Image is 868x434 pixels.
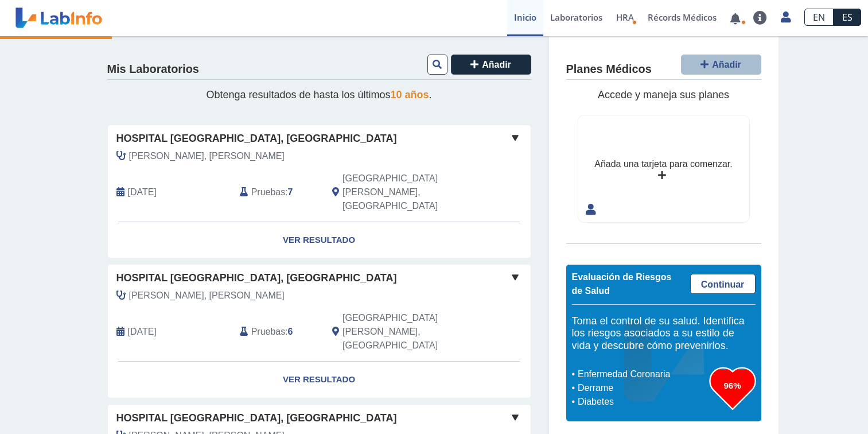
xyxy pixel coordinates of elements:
[690,274,756,294] a: Continuar
[710,378,756,393] h3: 96%
[391,89,429,100] span: 10 años
[231,311,324,352] div: :
[594,157,732,171] div: Añada una tarjeta para comenzar.
[116,410,397,426] span: Hospital [GEOGRAPHIC_DATA], [GEOGRAPHIC_DATA]
[128,325,157,339] span: 2025-02-03
[616,11,634,23] span: HRA
[129,149,285,163] span: Laboy Zengotita, Adair
[598,89,729,100] span: Accede y maneja sus planes
[116,131,397,146] span: Hospital [GEOGRAPHIC_DATA], [GEOGRAPHIC_DATA]
[231,172,324,213] div: :
[804,9,834,26] a: EN
[482,60,511,69] span: Añadir
[701,280,745,289] span: Continuar
[128,185,157,199] span: 2025-08-12
[342,311,469,352] span: San Juan, PR
[206,89,431,100] span: Obtenga resultados de hasta los últimos .
[288,187,293,197] b: 7
[251,185,285,199] span: Pruebas
[575,381,710,395] li: Derrame
[451,55,531,75] button: Añadir
[342,172,469,213] span: San Juan, PR
[575,395,710,409] li: Diabetes
[712,60,741,69] span: Añadir
[108,222,531,258] a: Ver Resultado
[108,362,531,398] a: Ver Resultado
[129,289,285,303] span: Laboy Zengotita, Adair
[107,63,199,76] h4: Mis Laboratorios
[572,272,672,296] span: Evaluación de Riesgos de Salud
[575,367,710,381] li: Enfermedad Coronaria
[834,9,861,26] a: ES
[566,63,652,76] h4: Planes Médicos
[288,327,293,336] b: 6
[681,55,761,75] button: Añadir
[572,315,756,352] h5: Toma el control de su salud. Identifica los riesgos asociados a su estilo de vida y descubre cómo...
[116,270,397,286] span: Hospital [GEOGRAPHIC_DATA], [GEOGRAPHIC_DATA]
[251,325,285,339] span: Pruebas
